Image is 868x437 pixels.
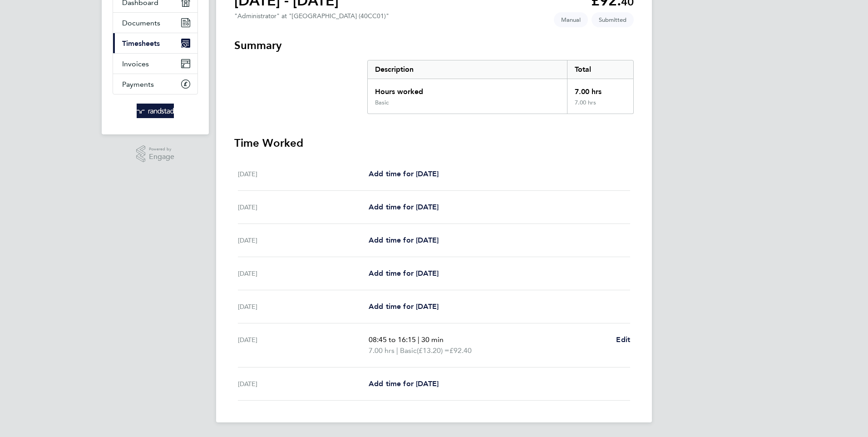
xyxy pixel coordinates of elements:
span: 7.00 hrs [369,346,395,355]
span: This timesheet is Submitted. [592,12,634,27]
span: Add time for [DATE] [369,236,439,244]
h3: Time Worked [234,136,634,150]
span: Documents [122,19,160,27]
a: Timesheets [113,33,197,53]
span: Timesheets [122,39,160,48]
span: Payments [122,80,154,89]
span: Add time for [DATE] [369,302,439,311]
a: Add time for [DATE] [369,268,439,279]
div: Summary [367,60,634,114]
div: [DATE] [238,334,369,356]
div: Hours worked [368,79,567,99]
a: Add time for [DATE] [369,169,439,179]
span: 08:45 to 16:15 [369,335,416,344]
span: Add time for [DATE] [369,203,439,211]
span: Powered by [149,145,174,153]
div: [DATE] [238,301,369,312]
span: Invoices [122,60,149,68]
span: Engage [149,153,174,161]
a: Go to home page [113,104,198,118]
span: Edit [616,335,630,344]
div: 7.00 hrs [567,79,633,99]
a: Edit [616,334,630,345]
a: Add time for [DATE] [369,378,439,389]
span: 30 min [421,335,444,344]
div: [DATE] [238,169,369,179]
div: [DATE] [238,268,369,279]
a: Add time for [DATE] [369,235,439,246]
h3: Summary [234,38,634,53]
span: Add time for [DATE] [369,379,439,388]
span: Add time for [DATE] [369,169,439,178]
span: £92.40 [449,346,472,355]
div: Total [567,60,633,79]
div: 7.00 hrs [567,99,633,114]
span: | [396,346,398,355]
div: "Administrator" at "[GEOGRAPHIC_DATA] (40CC01)" [234,12,389,20]
a: Documents [113,13,197,33]
a: Powered byEngage [136,145,175,163]
div: Basic [375,99,389,106]
span: This timesheet was manually created. [554,12,588,27]
span: | [418,335,419,344]
a: Payments [113,74,197,94]
span: Add time for [DATE] [369,269,439,278]
span: Basic [400,345,417,356]
img: randstad-logo-retina.png [137,104,174,118]
div: [DATE] [238,378,369,389]
a: Add time for [DATE] [369,301,439,312]
a: Add time for [DATE] [369,202,439,213]
div: [DATE] [238,202,369,213]
div: [DATE] [238,235,369,246]
a: Invoices [113,54,197,74]
div: Description [368,60,567,79]
span: (£13.20) = [417,346,449,355]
